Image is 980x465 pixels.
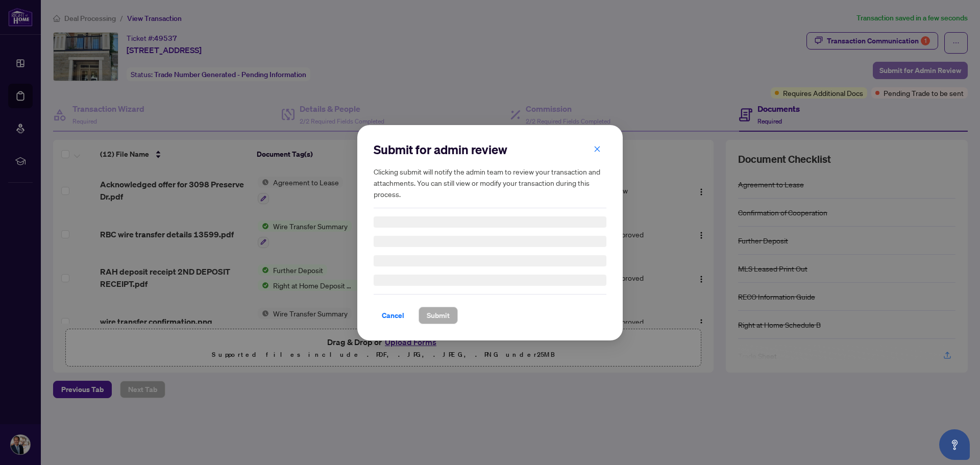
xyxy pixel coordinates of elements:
[382,307,404,324] span: Cancel
[374,166,606,200] h5: Clicking submit will notify the admin team to review your transaction and attachments. You can st...
[939,429,970,460] button: Open asap
[374,141,606,158] h2: Submit for admin review
[374,307,412,324] button: Cancel
[594,145,601,152] span: close
[419,307,458,324] button: Submit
